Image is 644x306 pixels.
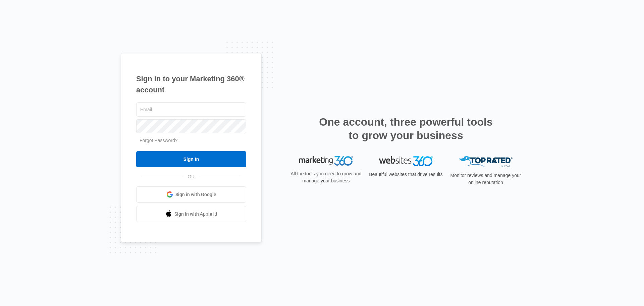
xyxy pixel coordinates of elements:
[459,156,513,167] img: Top Rated Local
[140,138,178,143] a: Forgot Password?
[175,191,216,198] span: Sign in with Google
[368,171,443,178] p: Beautiful websites that drive results
[136,73,246,95] h1: Sign in to your Marketing 360® account
[299,156,353,166] img: Marketing 360
[174,211,217,218] span: Sign in with Apple Id
[448,172,523,186] p: Monitor reviews and manage your online reputation
[136,151,246,167] input: Sign In
[379,156,433,166] img: Websites 360
[183,173,200,180] span: OR
[288,170,364,184] p: All the tools you need to grow and manage your business
[317,115,495,142] h2: One account, three powerful tools to grow your business
[136,206,246,222] a: Sign in with Apple Id
[136,186,246,203] a: Sign in with Google
[136,102,246,117] input: Email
